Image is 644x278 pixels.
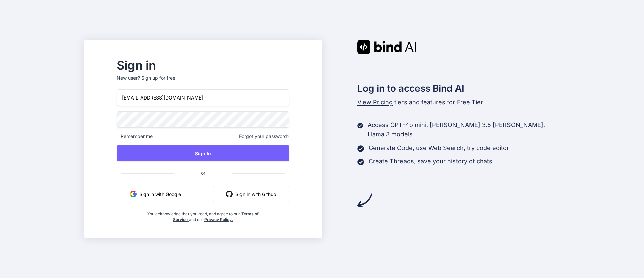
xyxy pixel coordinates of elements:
span: Forgot your password? [239,133,289,140]
p: Access GPT-4o mini, [PERSON_NAME] 3.5 [PERSON_NAME], Llama 3 models [368,120,560,139]
p: Create Threads, save your history of chats [369,157,492,166]
a: Terms of Service [173,211,259,222]
p: New user? [117,75,289,89]
input: Login or Email [117,89,289,106]
span: View Pricing [357,98,393,106]
a: Privacy Policy. [204,217,233,222]
div: You acknowledge that you read, and agree to our and our [146,207,261,222]
div: Sign up for free [141,75,175,81]
span: Remember me [117,133,153,140]
img: google [130,191,137,197]
p: Generate Code, use Web Search, try code editor [369,143,509,153]
img: Bind AI logo [357,40,416,54]
button: Sign In [117,145,289,161]
button: Sign in with Google [117,186,194,202]
h2: Sign in [117,60,289,71]
img: github [226,191,233,197]
span: or [174,165,232,181]
button: Sign in with Github [213,186,289,202]
p: tiers and features for Free Tier [357,97,560,107]
h2: Log in to access Bind AI [357,81,560,95]
img: arrow [357,193,372,208]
